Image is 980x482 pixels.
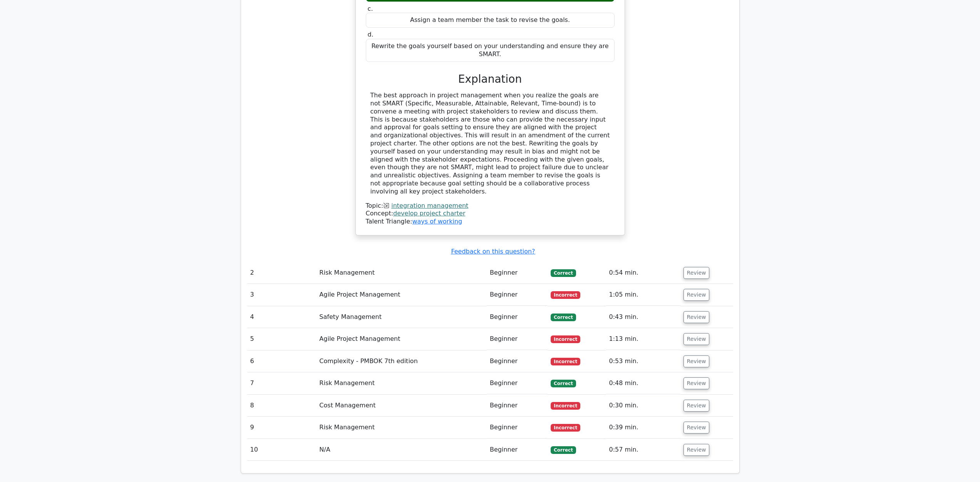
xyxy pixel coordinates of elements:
[683,267,710,279] button: Review
[487,372,548,394] td: Beginner
[316,350,487,372] td: Complexity - PMBOK 7th edition
[451,248,535,255] a: Feedback on this question?
[606,284,680,306] td: 1:05 min.
[487,439,548,461] td: Beginner
[551,380,576,387] span: Correct
[366,202,615,210] div: Topic:
[487,328,548,350] td: Beginner
[247,395,317,417] td: 8
[366,202,615,226] div: Talent Triangle:
[683,355,710,367] button: Review
[606,328,680,350] td: 1:13 min.
[606,395,680,417] td: 0:30 min.
[606,372,680,394] td: 0:48 min.
[391,202,468,209] a: integration management
[606,350,680,372] td: 0:53 min.
[551,446,576,454] span: Correct
[366,210,615,218] div: Concept:
[487,306,548,328] td: Beginner
[683,422,710,434] button: Review
[551,424,580,432] span: Incorrect
[487,350,548,372] td: Beginner
[487,395,548,417] td: Beginner
[247,350,317,372] td: 6
[247,262,317,284] td: 2
[316,439,487,461] td: N/A
[551,335,580,343] span: Incorrect
[247,328,317,350] td: 5
[551,314,576,321] span: Correct
[366,13,615,28] div: Assign a team member the task to revise the goals.
[606,306,680,328] td: 0:43 min.
[683,289,710,301] button: Review
[370,73,610,86] h3: Explanation
[316,262,487,284] td: Risk Management
[606,262,680,284] td: 0:54 min.
[368,5,373,12] span: c.
[606,417,680,439] td: 0:39 min.
[247,417,317,439] td: 9
[316,372,487,394] td: Risk Management
[683,400,710,412] button: Review
[487,417,548,439] td: Beginner
[683,311,710,323] button: Review
[316,328,487,350] td: Agile Project Management
[551,358,580,365] span: Incorrect
[247,306,317,328] td: 4
[551,402,580,410] span: Incorrect
[683,333,710,345] button: Review
[247,372,317,394] td: 7
[247,284,317,306] td: 3
[316,395,487,417] td: Cost Management
[316,284,487,306] td: Agile Project Management
[487,262,548,284] td: Beginner
[247,439,317,461] td: 10
[551,291,580,299] span: Incorrect
[683,444,710,456] button: Review
[551,269,576,277] span: Correct
[412,218,462,225] a: ways of working
[316,306,487,328] td: Safety Management
[366,39,615,62] div: Rewrite the goals yourself based on your understanding and ensure they are SMART.
[487,284,548,306] td: Beginner
[316,417,487,439] td: Risk Management
[368,31,374,38] span: d.
[606,439,680,461] td: 0:57 min.
[683,377,710,389] button: Review
[393,210,465,217] a: develop project charter
[370,92,610,195] div: The best approach in project management when you realize the goals are not SMART (Specific, Measu...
